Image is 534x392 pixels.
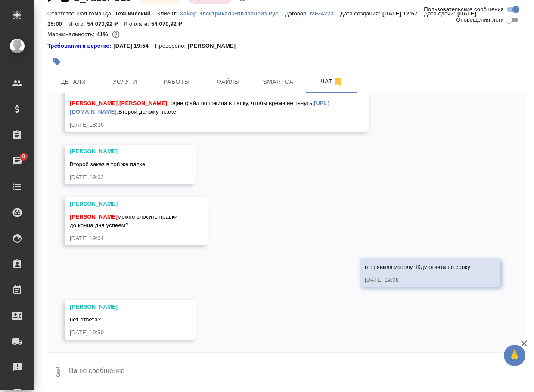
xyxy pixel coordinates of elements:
div: [PERSON_NAME] [70,147,165,156]
span: можно вносить правки до конца дня успеем? [70,213,177,228]
p: [DATE] 12:57 [382,10,424,17]
a: Хайер Электрикал Эпплаенсиз Рус [180,9,285,17]
button: 26748.10 RUB; [110,29,121,40]
p: 54 070,92 ₽ [87,21,124,27]
span: Детали [53,77,94,87]
p: Итого: [68,21,87,27]
p: 41% [96,31,110,37]
span: Пользовательские сообщения [424,5,504,14]
p: Проверено: [155,42,188,50]
span: Второй заказ в той же папке [70,161,145,167]
p: Технический [115,10,157,17]
a: Требования к верстке: [47,42,113,50]
span: Smartcat [259,77,301,87]
p: Договор: [285,10,310,17]
div: [DATE] 18:36 [70,120,339,129]
a: МБ-4223 [310,9,340,17]
p: Ответственная команда: [47,10,115,17]
span: отправила исполу. Жду ответа по сроку [365,264,470,270]
span: [PERSON_NAME] [70,100,118,106]
p: Дата создания: [340,10,382,17]
span: Услуги [104,77,146,87]
p: [DATE] 19:54 [113,42,155,50]
p: К оплате: [124,21,151,27]
div: [DATE] 19:02 [70,173,165,182]
button: 🙏 [504,345,525,366]
span: Файлы [208,77,249,87]
p: 54 070,92 ₽ [151,21,188,27]
span: Работы [156,77,197,87]
span: Оповещения-логи [456,15,504,24]
div: [DATE] 19:04 [70,234,177,243]
p: Маржинальность: [47,31,96,37]
span: [PERSON_NAME] [119,100,167,106]
span: 9 [17,152,30,161]
span: , , один файл положила в папку, чтобы время не тянуть: Второй доложу позже [70,100,329,115]
p: [PERSON_NAME] [188,42,242,50]
div: [DATE] 19:08 [365,276,470,284]
div: [PERSON_NAME] [70,200,177,208]
span: нет ответа? [70,316,101,323]
p: Хайер Электрикал Эпплаенсиз Рус [180,10,285,17]
svg: Отписаться [332,77,343,87]
p: МБ-4223 [310,10,340,17]
span: [PERSON_NAME] [70,213,118,220]
p: Клиент: [157,10,180,17]
span: Чат [311,76,352,87]
div: [PERSON_NAME] [70,302,165,311]
a: 9 [2,150,32,172]
div: [DATE] 19:50 [70,328,165,337]
button: Добавить тэг [47,52,66,71]
span: 🙏 [507,346,522,364]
